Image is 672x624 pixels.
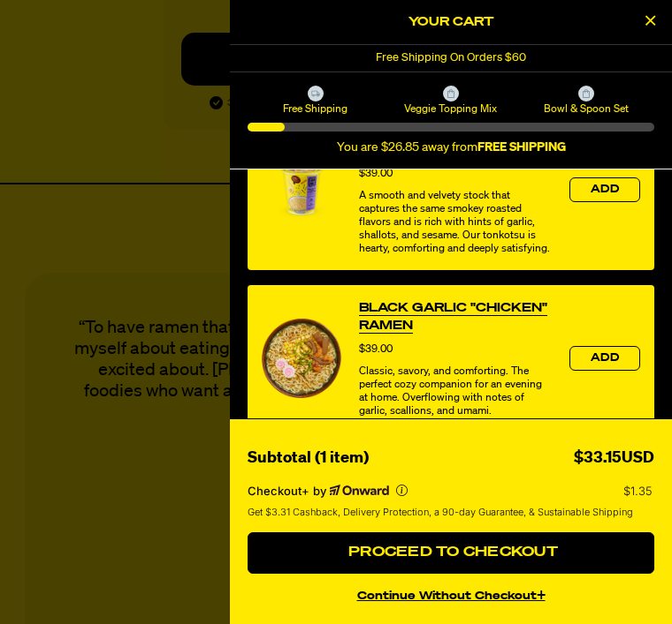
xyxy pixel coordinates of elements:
button: Close Cart [637,9,663,35]
section: Checkout+ [248,471,654,532]
span: Get $3.31 Cashback, Delivery Protection, a 90-day Guarantee, & Sustainable Shipping [248,505,633,520]
span: Bowl & Spoon Set [522,101,652,116]
span: $39.00 [359,169,393,179]
div: $33.15USD [574,446,654,471]
span: Free Shipping [250,101,380,116]
span: Checkout+ [248,484,309,498]
iframe: Marketing Popup [9,542,191,615]
img: View Roasted "Pork" Tonkotsu Cup Ramen [262,150,341,229]
span: Proceed to Checkout [344,545,558,560]
a: Powered by Onward [330,485,389,497]
div: product [248,284,654,432]
div: product [248,109,654,270]
h2: Your Cart [248,9,654,35]
button: Add the product, Black Garlic "Chicken" Ramen to Cart [569,346,640,371]
span: Subtotal (1 item) [248,450,369,466]
span: Add [591,353,619,364]
b: FREE SHIPPING [477,141,566,154]
div: A smooth and velvety stock that captures the same smokey roasted flavors and is rich with hints o... [359,190,552,256]
div: You are $26.85 away from [248,140,654,155]
button: continue without Checkout+ [248,581,654,606]
p: $1.35 [623,484,654,498]
a: View Black Garlic "Chicken" Ramen [359,299,552,335]
span: $39.00 [359,344,393,355]
button: Add the product, Roasted "Pork" Tonkotsu Cup Ramen to Cart [569,177,640,202]
div: 1 of 1 [230,45,672,71]
button: Proceed to Checkout [248,532,654,575]
img: View Black Garlic "Chicken" Ramen [262,319,341,398]
span: Add [591,184,619,195]
button: More info [396,485,408,496]
span: by [313,484,326,498]
div: Classic, savory, and comforting. The perfect cozy companion for an evening at home. Overflowing w... [359,365,552,418]
span: Veggie Topping Mix [386,101,515,116]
